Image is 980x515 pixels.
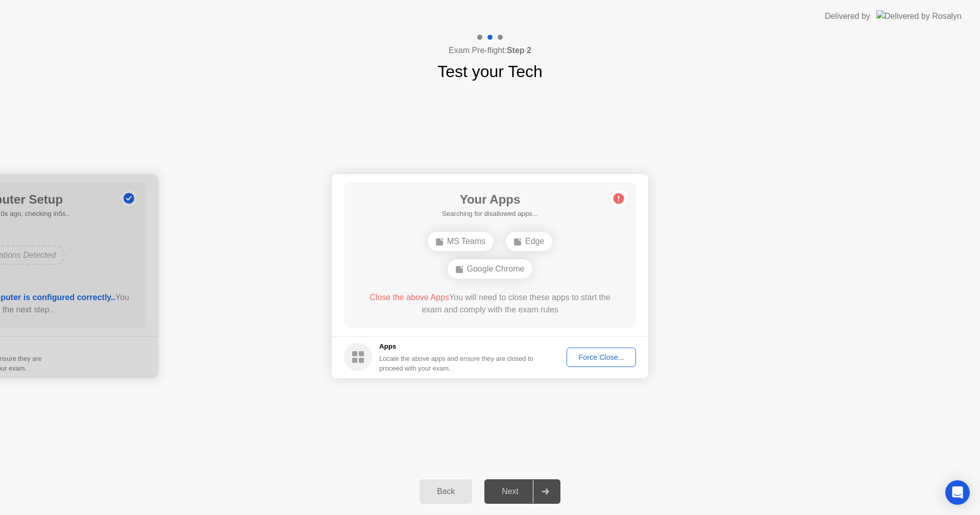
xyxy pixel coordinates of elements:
[484,479,560,504] button: Next
[567,348,636,367] button: Force Close...
[442,209,538,219] h5: Searching for disallowed apps...
[379,341,534,352] h5: Apps
[876,10,962,22] img: Delivered by Rosalyn
[370,293,449,302] span: Close the above Apps
[507,46,531,55] b: Step 2
[428,232,494,251] div: MS Teams
[448,259,533,279] div: Google Chrome
[825,10,870,22] div: Delivered by
[437,59,543,84] h1: Test your Tech
[487,487,533,496] div: Next
[449,44,531,57] h4: Exam Pre-flight:
[506,232,552,251] div: Edge
[359,291,622,316] div: You will need to close these apps to start the exam and comply with the exam rules
[570,353,632,361] div: Force Close...
[379,354,534,373] div: Locate the above apps and ensure they are closed to proceed with your exam.
[945,480,970,505] div: Open Intercom Messenger
[423,487,469,496] div: Back
[442,190,538,209] h1: Your Apps
[420,479,472,504] button: Back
